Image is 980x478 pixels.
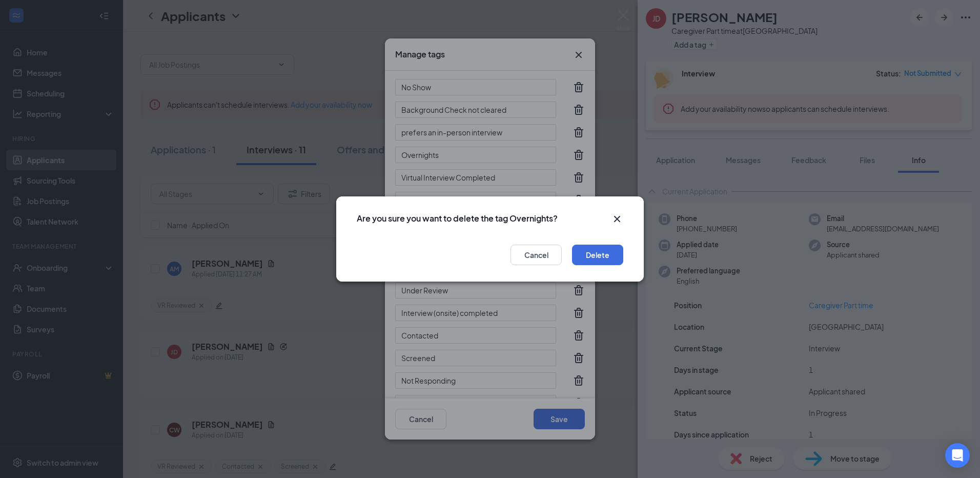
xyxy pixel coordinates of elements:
button: Cancel [511,245,562,265]
button: Delete [572,245,623,265]
div: Open Intercom Messenger [945,443,970,468]
button: Close [611,213,623,225]
svg: Cross [611,213,623,225]
h3: Are you sure you want to delete the tag Overnights? [357,213,558,224]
